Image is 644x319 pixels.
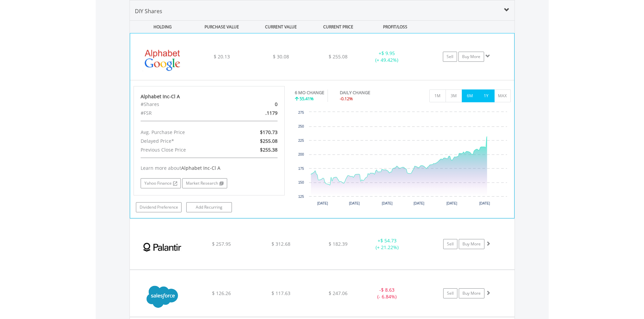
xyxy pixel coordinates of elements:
[443,288,457,298] a: Sell
[429,89,446,102] button: 1M
[381,287,395,293] span: $ 8.63
[298,139,304,142] text: 225
[443,239,457,249] a: Sell
[133,227,191,268] img: EQU.US.PLTR.png
[186,202,232,212] a: Add Recurring
[340,96,353,102] span: -0.12%
[329,290,348,296] span: $ 247.06
[136,202,182,212] a: Dividend Preference
[134,42,192,78] img: EQU.US.GOOGL.png
[234,100,283,109] div: 0
[260,129,278,135] span: $170.73
[136,128,234,137] div: Avg. Purchase Price
[252,21,310,33] div: CURRENT VALUE
[443,52,457,62] a: Sell
[362,237,413,251] div: + (+ 21.22%)
[271,241,290,247] span: $ 312.68
[212,290,231,296] span: $ 126.26
[135,7,162,15] span: DIY Shares
[458,52,484,62] a: Buy More
[136,100,234,109] div: #Shares
[271,290,290,296] span: $ 117.63
[447,202,457,205] text: [DATE]
[329,241,348,247] span: $ 182.39
[295,109,511,210] div: Chart. Highcharts interactive chart.
[459,239,484,249] a: Buy More
[362,287,413,300] div: - (- 6.84%)
[298,181,304,184] text: 150
[381,50,395,56] span: $ 9.95
[234,109,283,117] div: .1179
[212,241,231,247] span: $ 257.95
[329,53,348,60] span: $ 255.08
[478,89,495,102] button: 1Y
[298,153,304,156] text: 200
[141,178,181,188] a: Yahoo Finance
[459,288,484,298] a: Buy More
[462,89,478,102] button: 6M
[298,195,304,198] text: 125
[366,21,424,33] div: PROFIT/LOSS
[382,202,393,205] text: [DATE]
[136,109,234,117] div: #FSR
[298,167,304,170] text: 175
[298,111,304,114] text: 275
[300,96,314,102] span: 55.41%
[340,89,394,96] div: DAILY CHANGE
[414,202,425,205] text: [DATE]
[349,202,360,205] text: [DATE]
[130,21,192,33] div: HOLDING
[273,53,289,60] span: $ 30.08
[380,237,397,244] span: $ 54.73
[298,125,304,128] text: 250
[295,109,510,210] svg: Interactive chart
[317,202,328,205] text: [DATE]
[260,138,278,144] span: $255.08
[136,145,234,154] div: Previous Close Price
[479,202,490,205] text: [DATE]
[494,89,511,102] button: MAX
[181,165,220,171] span: Alphabet Inc-Cl A
[446,89,462,102] button: 3M
[193,21,251,33] div: PURCHASE VALUE
[295,89,324,96] div: 6 MO CHANGE
[260,147,278,153] span: $255.38
[311,21,365,33] div: CURRENT PRICE
[141,93,278,100] div: Alphabet Inc-Cl A
[361,50,412,63] div: + (+ 49.42%)
[182,178,227,188] a: Market Research
[136,137,234,145] div: Delayed Price*
[214,53,230,60] span: $ 20.13
[141,165,278,171] div: Learn more about
[133,278,191,315] img: EQU.US.CRM.png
